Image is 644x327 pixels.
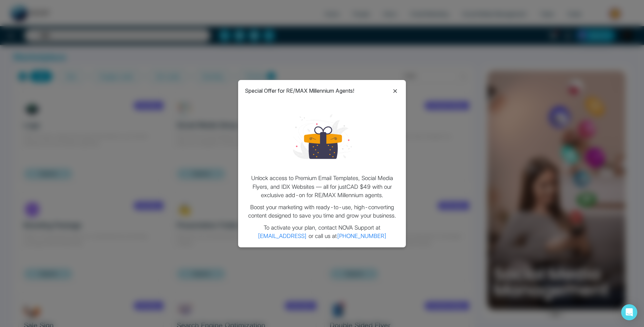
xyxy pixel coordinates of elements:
a: [PHONE_NUMBER] [337,233,387,239]
p: Unlock access to Premium Email Templates, Social Media Flyers, and IDX Websites — all for just CA... [245,174,399,200]
p: Special Offer for RE/MAX Millennium Agents! [245,87,354,95]
img: loading [293,107,352,166]
div: Open Intercom Messenger [621,304,637,320]
p: Boost your marketing with ready-to-use, high-converting content designed to save you time and gro... [245,203,399,220]
p: To activate your plan, contact NOVA Support at or call us at [245,224,399,241]
a: [EMAIL_ADDRESS] [258,233,307,239]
